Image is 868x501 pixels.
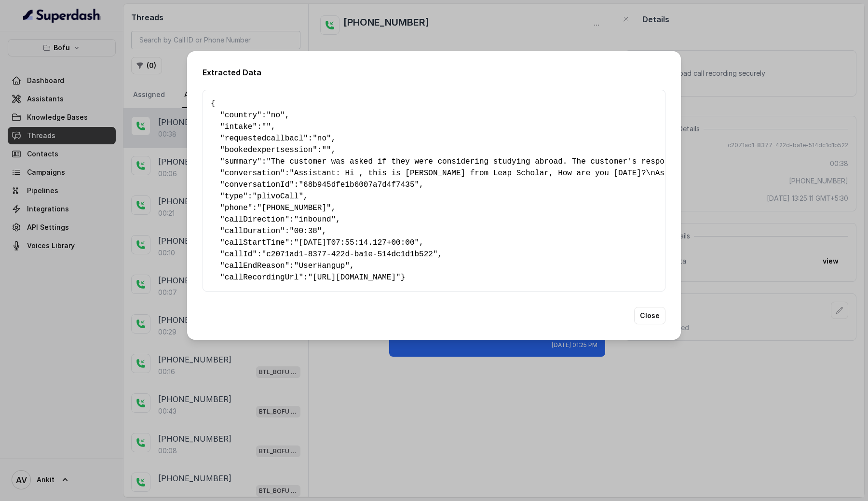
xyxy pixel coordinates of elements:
[252,192,303,201] span: "plivoCall"
[634,307,665,324] button: Close
[225,181,289,189] span: conversationId
[262,250,438,259] span: "c2071ad1-8377-422d-ba1e-514dc1d1b522"
[266,111,285,120] span: "no"
[225,192,243,201] span: type
[308,273,401,282] span: "[URL][DOMAIN_NAME]"
[225,238,285,247] span: callStartTime
[225,215,285,224] span: callDirection
[203,67,665,78] h2: Extracted Data
[294,215,336,224] span: "inbound"
[211,98,657,283] pre: { " ": , " ": , " ": , " ": , " ": , " ": , " ": , " ": , " ": , " ": , " ": , " ": , " ": , " ":...
[225,227,280,236] span: callDuration
[225,146,312,154] span: bookedexpertsession
[225,134,303,143] span: requestedcallbacl
[298,181,419,189] span: "68b945dfe1b6007a7d4f7435"
[225,250,253,259] span: callId
[257,204,331,212] span: "[PHONE_NUMBER]"
[225,157,257,166] span: summary
[225,262,285,270] span: callEndReason
[262,123,271,131] span: ""
[289,227,322,236] span: "00:38"
[225,123,253,131] span: intake
[294,238,419,247] span: "[DATE]T07:55:14.127+00:00"
[225,111,257,120] span: country
[294,262,350,270] span: "UserHangup"
[312,134,331,143] span: "no"
[225,204,248,212] span: phone
[225,169,280,178] span: conversation
[225,273,299,282] span: callRecordingUrl
[322,146,331,154] span: ""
